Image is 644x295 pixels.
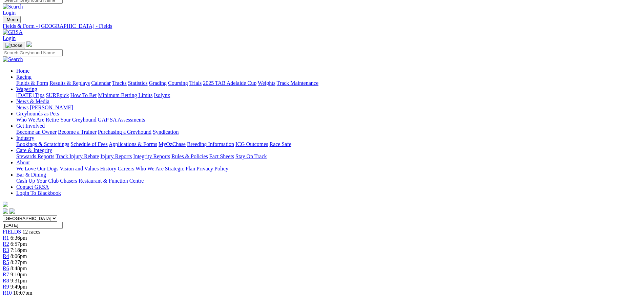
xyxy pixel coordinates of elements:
[70,141,107,147] a: Schedule of Fees
[16,98,49,104] a: News & Media
[16,92,44,98] a: [DATE] Tips
[3,229,21,235] span: FIELDS
[98,117,145,123] a: GAP SA Assessments
[165,166,195,171] a: Strategic Plan
[16,111,59,116] a: Greyhounds as Pets
[3,208,8,214] img: facebook.svg
[16,141,641,147] div: Industry
[16,172,46,178] a: Bar & Dining
[3,259,9,265] a: R5
[189,80,202,86] a: Trials
[70,92,97,98] a: How To Bet
[16,178,641,184] div: Bar & Dining
[9,208,15,214] img: twitter.svg
[100,153,132,159] a: Injury Reports
[11,235,27,241] span: 6:36pm
[16,117,641,123] div: Greyhounds as Pets
[16,105,641,111] div: News & Media
[11,265,27,271] span: 8:48pm
[153,129,179,135] a: Syndication
[3,16,21,23] button: Toggle navigation
[3,49,63,56] input: Search
[3,272,9,277] a: R7
[3,42,25,49] button: Toggle navigation
[3,10,16,16] a: Login
[49,80,90,86] a: Results & Replays
[235,141,268,147] a: ICG Outcomes
[16,147,52,153] a: Care & Integrity
[3,253,9,259] a: R4
[56,153,99,159] a: Track Injury Rebate
[3,35,16,41] a: Login
[3,222,63,229] input: Select date
[16,86,37,92] a: Wagering
[30,105,73,110] a: [PERSON_NAME]
[16,80,48,86] a: Fields & Form
[22,229,40,235] span: 12 races
[16,135,34,141] a: Industry
[16,166,641,172] div: About
[3,4,23,10] img: Search
[112,80,127,86] a: Tracks
[3,265,9,271] a: R6
[136,166,164,171] a: Who We Are
[60,178,144,184] a: Chasers Restaurant & Function Centre
[3,29,23,35] img: GRSA
[171,153,208,159] a: Rules & Policies
[3,235,9,241] a: R1
[16,123,45,129] a: Get Involved
[3,23,641,29] a: Fields & Form - [GEOGRAPHIC_DATA] - Fields
[16,129,641,135] div: Get Involved
[16,166,58,171] a: We Love Our Dogs
[3,241,9,247] a: R2
[277,80,318,86] a: Track Maintenance
[98,92,152,98] a: Minimum Betting Limits
[7,17,18,22] span: Menu
[11,272,27,277] span: 9:10pm
[11,247,27,253] span: 7:18pm
[91,80,111,86] a: Calendar
[118,166,134,171] a: Careers
[196,166,228,171] a: Privacy Policy
[16,184,49,190] a: Contact GRSA
[46,117,97,123] a: Retire Your Greyhound
[11,278,27,283] span: 9:31pm
[16,153,641,160] div: Care & Integrity
[187,141,234,147] a: Breeding Information
[3,202,8,207] img: logo-grsa-white.png
[16,129,57,135] a: Become an Owner
[11,284,27,290] span: 9:49pm
[11,241,27,247] span: 6:57pm
[3,278,9,283] a: R8
[16,141,69,147] a: Bookings & Scratchings
[159,141,186,147] a: MyOzChase
[133,153,170,159] a: Integrity Reports
[11,259,27,265] span: 8:27pm
[3,284,9,290] a: R9
[154,92,170,98] a: Isolynx
[203,80,256,86] a: 2025 TAB Adelaide Cup
[16,74,32,80] a: Racing
[16,92,641,98] div: Wagering
[3,56,23,62] img: Search
[11,253,27,259] span: 8:06pm
[149,80,167,86] a: Grading
[3,247,9,253] span: R3
[168,80,188,86] a: Coursing
[16,153,54,159] a: Stewards Reports
[16,117,44,123] a: Who We Are
[60,166,99,171] a: Vision and Values
[269,141,291,147] a: Race Safe
[258,80,275,86] a: Weights
[16,190,61,196] a: Login To Blackbook
[58,129,97,135] a: Become a Trainer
